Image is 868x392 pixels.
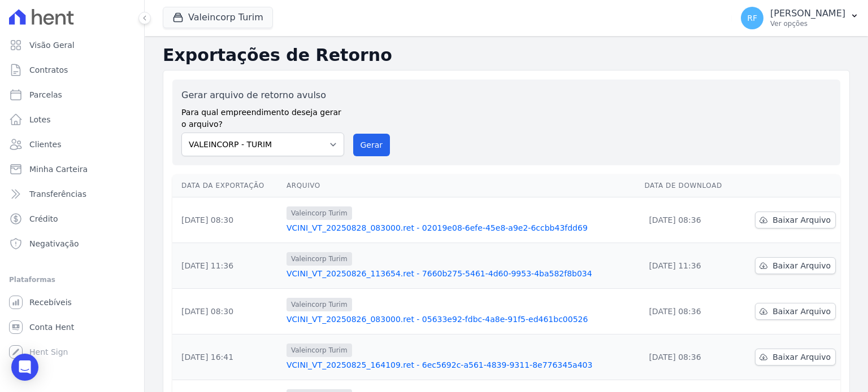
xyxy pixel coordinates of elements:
[163,45,850,65] h2: Exportações de Retorno
[772,260,831,271] span: Baixar Arquivo
[287,252,352,266] span: Valeincorp Turim
[5,108,140,131] a: Lotes
[5,59,140,81] a: Contratos
[640,243,738,289] td: [DATE] 11:36
[29,188,86,200] span: Transferências
[181,102,344,130] label: Para qual empreendimento deseja gerar o arquivo?
[5,291,140,314] a: Recebíveis
[29,89,62,100] span: Parcelas
[172,334,282,380] td: [DATE] 16:41
[172,197,282,243] td: [DATE] 08:30
[287,359,635,371] a: VCINI_VT_20250825_164109.ret - 6ec5692c-a561-4839-9311-8e776345a403
[640,289,738,334] td: [DATE] 08:36
[287,268,635,279] a: VCINI_VT_20250826_113654.ret - 7660b275-5461-4d60-9953-4ba582f8b034
[9,273,135,287] div: Plataformas
[640,334,738,380] td: [DATE] 08:36
[287,206,352,220] span: Valeincorp Turim
[5,208,140,230] a: Crédito
[5,158,140,180] a: Minha Carteira
[747,14,757,22] span: RF
[29,64,68,76] span: Contratos
[29,39,75,51] span: Visão Geral
[172,243,282,289] td: [DATE] 11:36
[29,213,58,224] span: Crédito
[29,164,88,175] span: Minha Carteira
[287,343,352,357] span: Valeincorp Turim
[755,303,836,320] a: Baixar Arquivo
[5,34,140,56] a: Visão Geral
[287,298,352,311] span: Valeincorp Turim
[5,183,140,205] a: Transferências
[772,214,831,226] span: Baixar Arquivo
[732,2,868,34] button: RF [PERSON_NAME] Ver opções
[5,232,140,255] a: Negativação
[172,289,282,334] td: [DATE] 08:30
[770,19,845,28] p: Ver opções
[353,134,390,156] button: Gerar
[282,174,640,197] th: Arquivo
[181,89,344,102] label: Gerar arquivo de retorno avulso
[29,114,51,125] span: Lotes
[755,349,836,365] a: Baixar Arquivo
[11,354,38,381] div: Open Intercom Messenger
[29,139,61,150] span: Clientes
[755,212,836,228] a: Baixar Arquivo
[5,83,140,106] a: Parcelas
[287,222,635,234] a: VCINI_VT_20250828_083000.ret - 02019e08-6efe-45e8-a9e2-6ccbb43fdd69
[5,133,140,156] a: Clientes
[163,7,273,28] button: Valeincorp Turim
[29,297,72,308] span: Recebíveis
[770,8,845,19] p: [PERSON_NAME]
[29,321,74,333] span: Conta Hent
[172,174,282,197] th: Data da Exportação
[640,197,738,243] td: [DATE] 08:36
[287,314,635,325] a: VCINI_VT_20250826_083000.ret - 05633e92-fdbc-4a8e-91f5-ed461bc00526
[772,306,831,317] span: Baixar Arquivo
[755,257,836,274] a: Baixar Arquivo
[5,316,140,338] a: Conta Hent
[29,238,79,249] span: Negativação
[640,174,738,197] th: Data de Download
[772,351,831,363] span: Baixar Arquivo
